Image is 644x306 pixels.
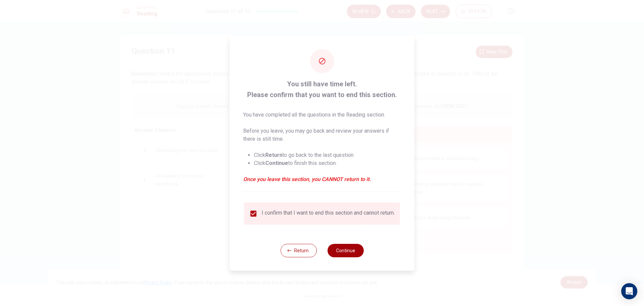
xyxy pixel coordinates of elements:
[254,151,401,159] li: Click to go back to the last question
[243,127,401,143] p: Before you leave, you may go back and review your answers if there is still time.
[262,210,395,218] div: I confirm that I want to end this section and cannot return.
[265,160,288,166] strong: Continue
[265,152,282,158] strong: Return
[243,111,401,119] p: You have completed all the questions in the Reading section.
[243,79,401,100] span: You still have time left. Please confirm that you want to end this section.
[254,159,401,167] li: Click to finish this section.
[243,175,401,183] em: Once you leave this section, you CANNOT return to it.
[327,244,364,257] button: Continue
[621,283,637,299] div: Open Intercom Messenger
[280,244,317,257] button: Return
